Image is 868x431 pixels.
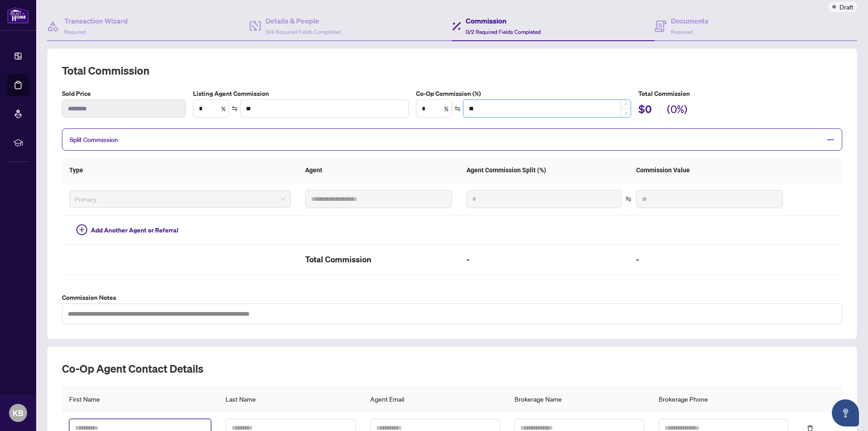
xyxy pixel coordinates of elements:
h4: Transaction Wizard [64,15,128,26]
h2: - [467,252,622,267]
th: Last Name [218,387,363,412]
th: Agent Email [363,387,507,412]
th: Type [62,158,298,183]
div: Split Commission [62,128,842,151]
span: Split Commission [70,136,118,144]
h4: Commission [466,15,541,26]
span: swap [454,105,461,112]
span: minus [826,136,835,144]
h2: Co-op Agent Contact Details [62,361,842,376]
span: KB [13,407,24,419]
span: Primary [75,192,285,206]
span: Draft [840,2,854,12]
label: Commission Notes [62,293,842,303]
span: swap [625,196,632,202]
h5: Total Commission [638,89,842,99]
span: Required [64,28,86,35]
th: Commission Value [629,158,790,183]
th: Brokerage Name [507,387,651,412]
span: plus-circle [76,224,87,235]
h2: (0%) [667,102,688,119]
label: Co-Op Commission (%) [416,89,632,99]
h2: Total Commission [305,252,452,267]
span: Add Another Agent or Referral [91,225,179,235]
h2: - [636,252,783,267]
th: First Name [62,387,218,412]
span: up [624,103,627,106]
span: swap [231,105,238,112]
button: Open asap [832,399,859,426]
h4: Documents [671,15,708,26]
h4: Details & People [265,15,340,26]
span: Required [671,28,693,35]
h2: Total Commission [62,63,842,78]
label: Sold Price [62,89,186,99]
span: 3/4 Required Fields Completed [265,28,340,35]
span: Increase Value [621,100,631,109]
th: Agent Commission Split (%) [459,158,629,183]
label: Listing Agent Commission [193,89,409,99]
th: Brokerage Phone [651,387,796,412]
h2: $0 [638,102,652,119]
img: logo [7,7,29,24]
span: 0/2 Required Fields Completed [466,28,541,35]
th: Agent [298,158,459,183]
span: Decrease Value [621,109,631,117]
button: Add Another Agent or Referral [69,223,186,237]
span: down [624,112,627,115]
